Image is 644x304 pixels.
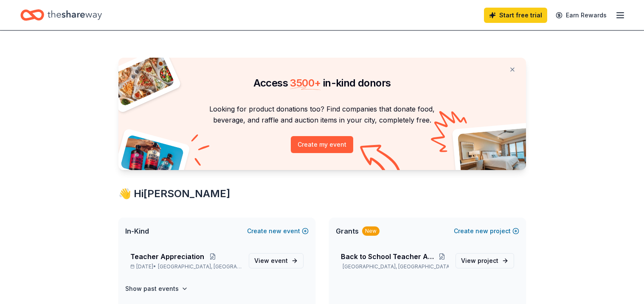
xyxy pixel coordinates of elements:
[130,263,242,270] p: [DATE] •
[125,284,179,294] h4: Show past events
[336,226,359,236] span: Grants
[362,226,380,236] div: New
[475,226,488,236] span: new
[456,253,514,268] a: View project
[271,257,288,264] span: event
[269,226,281,236] span: new
[484,8,547,23] a: Start free trial
[158,263,242,270] span: [GEOGRAPHIC_DATA], [GEOGRAPHIC_DATA]
[253,77,391,89] span: Access in-kind donors
[130,251,204,262] span: Teacher Appreciation
[109,53,175,107] img: Pizza
[254,256,288,266] span: View
[249,253,304,268] a: View event
[291,136,353,153] button: Create my event
[129,103,516,126] p: Looking for product donations too? Find companies that donate food, beverage, and raffle and auct...
[360,145,402,176] img: Curvy arrow
[551,8,612,23] a: Earn Rewards
[478,257,498,264] span: project
[341,263,449,270] p: [GEOGRAPHIC_DATA], [GEOGRAPHIC_DATA]
[341,251,436,262] span: Back to School Teacher Appreciation
[461,256,498,266] span: View
[20,5,102,25] a: Home
[290,77,321,89] span: 3500 +
[454,226,519,236] button: Createnewproject
[125,226,149,236] span: In-Kind
[125,284,188,294] button: Show past events
[118,187,526,201] div: 👋 Hi [PERSON_NAME]
[247,226,309,236] button: Createnewevent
